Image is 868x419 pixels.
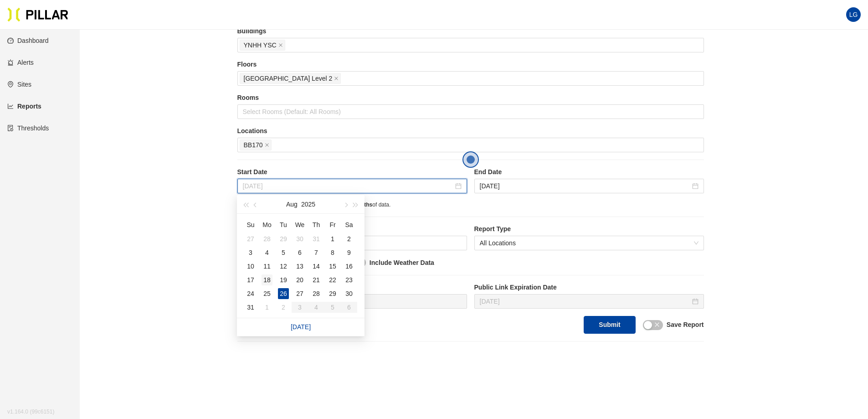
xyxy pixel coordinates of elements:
div: 30 [294,233,305,244]
label: Save Report [667,320,704,330]
td: 2025-08-17 [242,273,259,287]
div: 1 [262,302,272,313]
label: Start Date [237,167,467,177]
td: 2025-08-13 [292,259,308,273]
div: 15 [327,261,338,272]
div: 7 [311,247,322,258]
div: 25 [262,288,272,299]
span: BB170 [244,140,263,150]
div: 10 [245,261,256,272]
button: Submit [584,316,635,334]
div: 28 [262,233,272,244]
div: 9 [344,247,354,258]
label: End Date [474,167,704,177]
td: 2025-08-01 [324,232,341,246]
th: Th [308,217,324,232]
div: 16 [344,261,354,272]
div: 6 [294,247,305,258]
span: [GEOGRAPHIC_DATA] Level 2 [244,73,333,83]
button: 2025 [301,195,315,213]
td: 2025-08-18 [259,273,275,287]
td: 2025-08-25 [259,287,275,300]
td: 2025-08-28 [308,287,324,300]
div: 2 [278,302,289,313]
td: 2025-08-23 [341,273,357,287]
td: 2025-09-01 [259,300,275,314]
td: 2025-08-15 [324,259,341,273]
td: 2025-08-31 [242,300,259,314]
a: line-chartReports [7,103,41,110]
td: 2025-08-26 [275,287,292,300]
div: 2 [344,233,354,244]
td: 2025-09-02 [275,300,292,314]
div: 14 [311,261,322,272]
td: 2025-08-04 [259,246,275,259]
label: Report Type [474,224,704,234]
td: 2025-08-07 [308,246,324,259]
div: 1 [327,233,338,244]
td: 2025-08-03 [242,246,259,259]
td: 2025-07-29 [275,232,292,246]
td: 2025-08-14 [308,259,324,273]
div: 23 [344,274,354,285]
div: 28 [311,288,322,299]
th: Mo [259,217,275,232]
th: Su [242,217,259,232]
label: Buildings [237,26,704,36]
td: 2025-08-05 [275,246,292,259]
td: 2025-07-27 [242,232,259,246]
button: Aug [286,195,298,213]
td: 2025-08-20 [292,273,308,287]
button: Open the dialog [462,151,479,168]
div: 24 [245,288,256,299]
div: 21 [311,274,322,285]
div: 27 [245,233,256,244]
td: 2025-07-31 [308,232,324,246]
img: Pillar Technologies [7,7,68,22]
span: close [278,43,283,48]
input: Aug 26, 2025 [243,181,453,191]
div: 30 [344,288,354,299]
div: 27 [294,288,305,299]
div: 3 [245,247,256,258]
td: 2025-07-30 [292,232,308,246]
td: 2025-08-11 [259,259,275,273]
div: 18 [262,274,272,285]
td: 2025-08-30 [341,287,357,300]
div: 31 [311,233,322,244]
td: 2025-07-28 [259,232,275,246]
span: close [334,76,339,82]
td: 2025-08-09 [341,246,357,259]
div: 17 [245,274,256,285]
td: 2025-08-24 [242,287,259,300]
td: 2025-08-19 [275,273,292,287]
div: 12 [278,261,289,272]
td: 2025-08-21 [308,273,324,287]
input: Sep 2, 2025 [480,181,690,191]
a: dashboardDashboard [7,37,49,44]
label: Include Weather Data [370,258,434,268]
div: 5 [278,247,289,258]
div: 19 [278,274,289,285]
div: 4 [262,247,272,258]
a: alertAlerts [7,59,34,66]
div: 20 [294,274,305,285]
label: Public Link Expiration Date [474,283,704,292]
td: 2025-08-06 [292,246,308,259]
a: environmentSites [7,81,31,88]
div: 31 [245,302,256,313]
th: We [292,217,308,232]
span: LG [849,7,858,22]
div: 13 [294,261,305,272]
span: close [265,143,269,148]
a: [DATE] [291,323,311,331]
div: 29 [278,233,289,244]
div: 11 [262,261,272,272]
th: Sa [341,217,357,232]
span: YNHH YSC [244,40,277,50]
input: Sep 16, 2025 [480,296,690,306]
td: 2025-08-22 [324,273,341,287]
td: 2025-08-27 [292,287,308,300]
td: 2025-08-08 [324,246,341,259]
div: 8 [327,247,338,258]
